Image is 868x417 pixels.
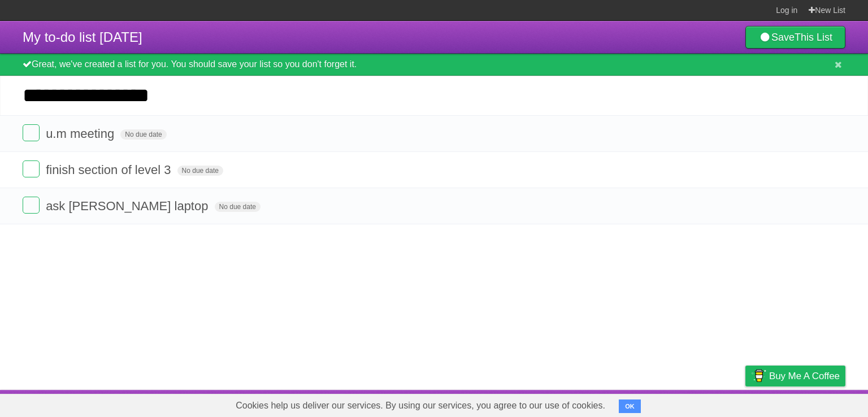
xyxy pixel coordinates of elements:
label: Done [23,160,40,177]
a: Privacy [731,393,760,414]
span: u.m meeting [46,127,117,141]
button: OK [619,399,641,413]
a: Suggest a feature [774,393,845,414]
a: About [595,393,619,414]
span: No due date [120,129,166,140]
span: Cookies help us deliver our services. By using our services, you agree to our use of cookies. [224,394,617,417]
a: Developers [632,393,678,414]
span: finish section of level 3 [46,163,173,177]
label: Done [23,124,40,141]
span: No due date [215,202,261,212]
span: ask [PERSON_NAME] laptop [46,199,211,213]
a: Buy me a coffee [745,366,845,386]
span: Buy me a coffee [769,366,840,386]
span: My to-do list [DATE] [23,29,142,45]
b: This List [795,32,832,43]
img: Buy me a coffee [751,366,766,385]
a: SaveThis List [745,26,845,49]
a: Terms [692,393,717,414]
span: No due date [177,166,223,176]
label: Done [23,197,40,214]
